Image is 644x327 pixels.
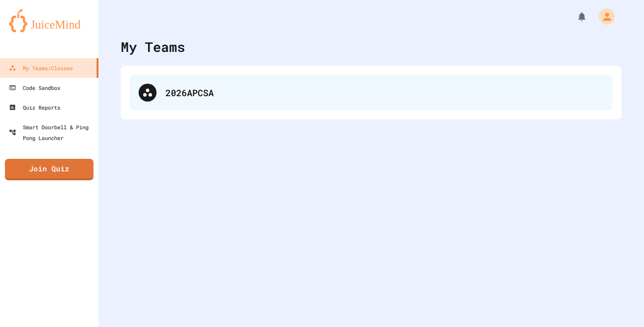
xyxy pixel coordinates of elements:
[9,63,73,73] div: My Teams/Classes
[121,37,185,57] div: My Teams
[130,75,613,110] div: 2026APCSA
[9,9,89,32] img: logo-orange.svg
[9,82,60,93] div: Code Sandbox
[560,9,589,24] div: My Notifications
[589,6,617,27] div: My Account
[9,102,60,113] div: Quiz Reports
[5,159,93,180] a: Join Quiz
[165,86,604,99] div: 2026APCSA
[9,122,95,143] div: Smart Doorbell & Ping Pong Launcher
